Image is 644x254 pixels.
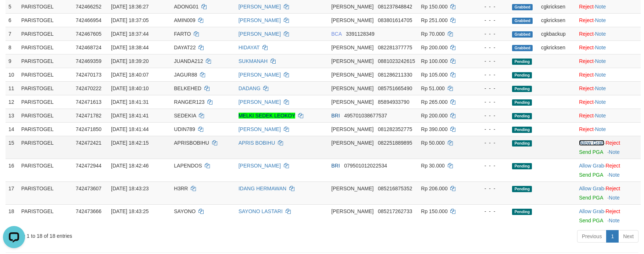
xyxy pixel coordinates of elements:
span: Rp 206.000 [421,186,447,191]
td: · [576,109,641,122]
div: - - - [475,71,506,78]
td: PARISTOGEL [18,181,73,204]
span: Copy 085217262733 to clipboard [378,208,412,214]
div: - - - [475,44,506,51]
span: Copy 085751665490 to clipboard [378,85,412,91]
span: Pending [512,72,532,78]
td: PARISTOGEL [18,68,73,81]
span: [PERSON_NAME] [331,17,373,23]
a: Reject [579,72,594,78]
span: BRI [331,163,340,169]
span: Copy 085216875352 to clipboard [378,186,412,191]
div: - - - [475,126,506,133]
td: 8 [6,40,18,54]
span: [DATE] 18:42:46 [111,163,149,169]
span: Grabbed [512,18,533,24]
a: Reject [579,58,594,64]
span: RANGER123 [174,99,204,105]
span: Pending [512,113,532,119]
td: 9 [6,54,18,68]
div: - - - [475,208,506,215]
a: Send PGA [579,172,603,178]
a: APRIS BOBIHU [239,140,275,146]
span: Grabbed [512,31,533,38]
a: Send PGA [579,195,603,201]
a: MELKI SEDEK LEOKOY [239,113,296,119]
span: [PERSON_NAME] [331,126,373,132]
td: 6 [6,13,18,27]
span: Pending [512,163,532,169]
td: 10 [6,68,18,81]
span: 742471850 [76,126,101,132]
span: · [579,140,605,146]
span: Rp 105.000 [421,72,447,78]
a: Allow Grab [579,186,604,191]
a: SAYONO LASTARI [239,208,283,214]
a: Note [609,195,620,201]
span: [PERSON_NAME] [331,85,373,91]
span: Rp 100.000 [421,58,447,64]
span: Rp 30.000 [421,163,445,169]
span: Rp 200.000 [421,45,447,50]
a: Reject [606,163,620,169]
span: Pending [512,99,532,106]
span: [DATE] 18:42:15 [111,140,149,146]
span: [DATE] 18:40:10 [111,85,149,91]
td: 17 [6,181,18,204]
td: · [576,136,641,159]
a: SUKMANAH [239,58,268,64]
td: · [576,122,641,136]
span: LAPENDOS [174,163,202,169]
a: Note [595,58,606,64]
span: Copy 081237848842 to clipboard [378,4,412,10]
div: - - - [475,85,506,92]
span: Copy 082251889895 to clipboard [378,140,412,146]
td: · [576,95,641,109]
span: SEDEKIA [174,113,196,119]
span: 742469359 [76,58,101,64]
td: · [576,13,641,27]
span: BELKEHED [174,85,201,91]
a: Note [595,85,606,91]
div: - - - [475,185,506,192]
span: [DATE] 18:43:23 [111,186,149,191]
span: Copy 082281377775 to clipboard [378,45,412,50]
a: Reject [579,4,594,10]
span: Rp 390.000 [421,126,447,132]
a: [PERSON_NAME] [239,31,281,37]
span: 742470222 [76,85,101,91]
a: Reject [606,140,620,146]
td: · [576,81,641,95]
span: 742466252 [76,4,101,10]
span: DAYAT22 [174,45,196,50]
a: Reject [579,126,594,132]
div: Showing 1 to 18 of 18 entries [6,229,263,240]
a: Allow Grab [579,208,604,214]
a: IDANG HERMAWAN [239,186,286,191]
span: 742473607 [76,186,101,191]
span: 742473666 [76,208,101,214]
span: 742472944 [76,163,101,169]
span: [DATE] 18:37:44 [111,31,149,37]
a: Note [595,113,606,119]
span: [PERSON_NAME] [331,140,373,146]
span: [DATE] 18:41:41 [111,113,149,119]
a: Note [595,31,606,37]
span: [DATE] 18:41:44 [111,126,149,132]
td: PARISTOGEL [18,136,73,159]
span: Pending [512,140,532,147]
td: cgkbackup [538,27,576,40]
td: 11 [6,81,18,95]
span: Copy 081282352775 to clipboard [378,126,412,132]
span: BRI [331,113,340,119]
a: Note [609,172,620,178]
a: [PERSON_NAME] [239,163,281,169]
span: [DATE] 18:36:27 [111,4,149,10]
span: Pending [512,209,532,215]
span: 742468724 [76,45,101,50]
td: 16 [6,159,18,181]
a: Note [595,126,606,132]
td: PARISTOGEL [18,81,73,95]
td: · [576,68,641,81]
a: Note [595,17,606,23]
